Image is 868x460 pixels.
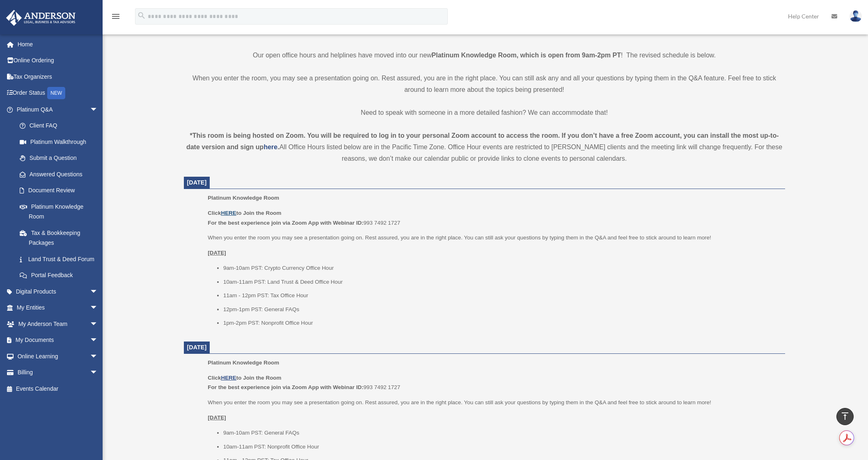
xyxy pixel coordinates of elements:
strong: . [277,143,279,150]
span: arrow_drop_down [90,316,106,332]
span: [DATE] [187,344,207,351]
a: My Documentsarrow_drop_down [6,332,110,348]
strong: *This room is being hosted on Zoom. You will be required to log in to your personal Zoom account ... [186,132,779,150]
span: Platinum Knowledge Room [208,195,279,201]
a: vertical_align_top [836,408,854,425]
li: 9am-10am PST: General FAQs [223,428,779,438]
b: For the best experience join via Zoom App with Webinar ID: [208,384,363,390]
a: Answered Questions [11,166,110,182]
i: vertical_align_top [840,411,850,421]
a: here [263,143,277,150]
a: Platinum Q&Aarrow_drop_down [6,101,110,118]
p: When you enter the room, you may see a presentation going on. Rest assured, you are in the right ... [184,73,785,96]
li: 10am-11am PST: Land Trust & Deed Office Hour [223,277,779,287]
img: User Pic [850,10,862,22]
a: Land Trust & Deed Forum [11,251,110,267]
li: 10am-11am PST: Nonprofit Office Hour [223,442,779,452]
a: Order StatusNEW [6,85,110,102]
b: Click to Join the Room [208,210,281,216]
span: arrow_drop_down [90,348,106,365]
a: Billingarrow_drop_down [6,364,110,381]
span: arrow_drop_down [90,300,106,317]
span: arrow_drop_down [90,364,106,381]
span: arrow_drop_down [90,332,106,349]
strong: Platinum Knowledge Room, which is open from 9am-2pm PT [432,52,621,59]
p: Our open office hours and helplines have moved into our new ! The revised schedule is below. [184,50,785,61]
a: Portal Feedback [11,267,110,284]
a: Client FAQ [11,118,110,134]
a: HERE [221,375,236,381]
a: Platinum Knowledge Room [11,198,106,225]
p: 993 7492 1727 [208,373,779,392]
a: Submit a Question [11,150,110,166]
a: Online Learningarrow_drop_down [6,348,110,364]
a: Tax Organizers [6,68,110,85]
a: Events Calendar [6,380,110,397]
u: [DATE] [208,250,226,256]
a: Platinum Walkthrough [11,134,110,150]
li: 1pm-2pm PST: Nonprofit Office Hour [223,318,779,328]
div: All Office Hours listed below are in the Pacific Time Zone. Office Hour events are restricted to ... [184,130,785,164]
a: Tax & Bookkeeping Packages [11,225,110,251]
a: HERE [221,210,236,216]
span: arrow_drop_down [90,101,106,118]
p: When you enter the room you may see a presentation going on. Rest assured, you are in the right p... [208,233,779,243]
a: My Entitiesarrow_drop_down [6,300,110,316]
a: Digital Productsarrow_drop_down [6,283,110,300]
b: Click to Join the Room [208,375,281,381]
li: 12pm-1pm PST: General FAQs [223,305,779,314]
a: Home [6,36,110,52]
u: [DATE] [208,414,226,421]
div: NEW [47,87,65,99]
a: menu [111,14,121,21]
i: menu [111,11,121,21]
span: arrow_drop_down [90,283,106,300]
p: 993 7492 1727 [208,208,779,228]
a: Online Ordering [6,52,110,69]
li: 11am - 12pm PST: Tax Office Hour [223,291,779,301]
p: When you enter the room you may see a presentation going on. Rest assured, you are in the right p... [208,398,779,408]
p: Need to speak with someone in a more detailed fashion? We can accommodate that! [184,107,785,118]
i: search [137,11,146,20]
a: My Anderson Teamarrow_drop_down [6,316,110,332]
a: Document Review [11,182,110,199]
span: [DATE] [187,179,207,186]
li: 9am-10am PST: Crypto Currency Office Hour [223,263,779,273]
span: Platinum Knowledge Room [208,360,279,366]
b: For the best experience join via Zoom App with Webinar ID: [208,220,363,226]
img: Anderson Advisors Platinum Portal [4,10,78,26]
